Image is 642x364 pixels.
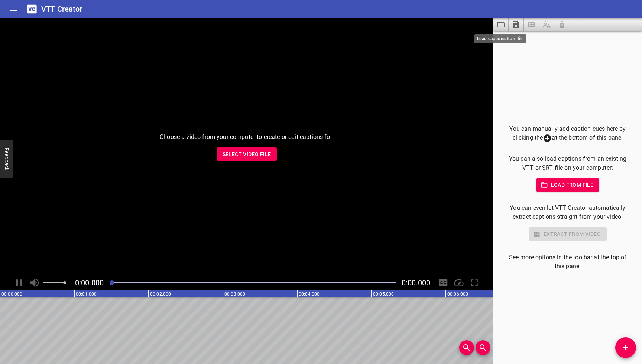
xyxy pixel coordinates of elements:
[224,292,245,297] text: 00:03.000
[436,276,450,290] div: Hide/Show Captions
[160,133,334,142] p: Choose a video from your computer to create or edit captions for:
[505,204,630,221] p: You can even let VTT Creator automatically extract captions straight from your video:
[110,282,396,283] div: Play progress
[75,278,104,287] span: Current Time
[493,18,509,31] button: Load captions from file
[509,18,524,31] button: Save captions to file
[615,337,636,358] button: Add Cue
[447,292,468,297] text: 00:06.000
[542,181,594,190] span: Load from file
[76,292,97,297] text: 00:01.000
[539,18,554,31] span: Add some captions below, then you can translate them.
[1,292,22,297] text: 00:00.000
[373,292,394,297] text: 00:05.000
[223,150,271,159] span: Select Video File
[505,155,630,172] p: You can also load captions from an existing VTT or SRT file on your computer:
[467,276,481,290] div: Toggle Full Screen
[459,340,474,355] button: Zoom In
[150,292,171,297] text: 00:02.000
[524,18,539,31] span: Select a video in the pane to the left, then you can automatically extract captions.
[505,124,630,143] p: You can manually add caption cues here by clicking the at the bottom of this pane.
[512,20,521,29] svg: Save captions to file
[452,276,466,290] div: Playback Speed
[299,292,320,297] text: 00:04.000
[41,3,82,15] h6: VTT Creator
[505,253,630,271] p: See more options in the toolbar at the top of this pane.
[536,178,600,192] button: Load from file
[505,227,630,241] div: Select a video in the pane to the left to use this feature
[476,340,490,355] button: Zoom Out
[402,278,430,287] span: Video Duration
[217,147,277,161] button: Select Video File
